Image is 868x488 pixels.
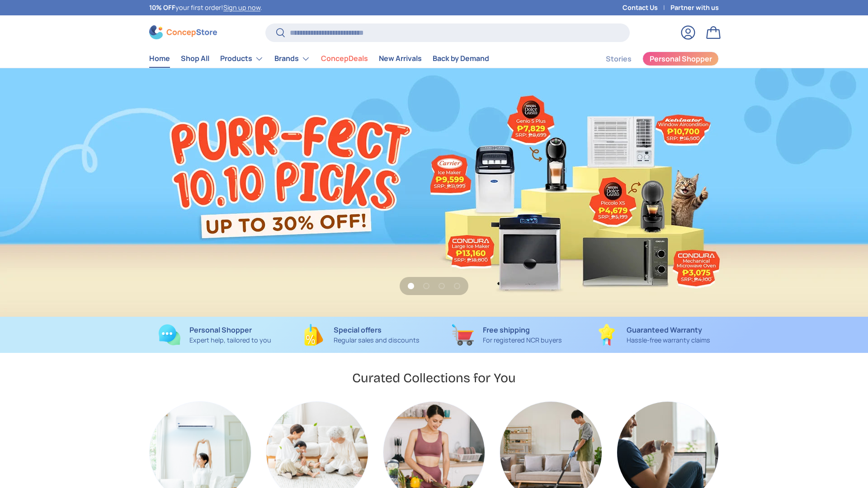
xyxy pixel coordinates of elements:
[149,50,170,67] a: Home
[295,324,427,346] a: Special offers Regular sales and discounts
[149,324,281,346] a: Personal Shopper Expert help, tailored to you
[670,3,719,13] a: Partner with us
[189,335,271,345] p: Expert help, tailored to you
[149,50,489,68] nav: Primary
[483,335,562,345] p: For registered NCR buyers
[149,3,175,12] strong: 10% OFF
[189,325,252,335] strong: Personal Shopper
[650,55,712,62] span: Personal Shopper
[623,3,670,13] a: Contact Us
[352,370,516,386] h2: Curated Collections for You
[321,50,368,67] a: ConcepDeals
[642,52,719,66] a: Personal Shopper
[584,50,719,68] nav: Secondary
[223,3,260,12] a: Sign up now
[181,50,209,67] a: Shop All
[334,335,420,345] p: Regular sales and discounts
[587,324,719,346] a: Guaranteed Warranty Hassle-free warranty claims
[627,325,702,335] strong: Guaranteed Warranty
[606,50,632,68] a: Stories
[379,50,422,67] a: New Arrivals
[441,324,573,346] a: Free shipping For registered NCR buyers
[149,25,217,39] img: ConcepStore
[269,50,316,68] summary: Brands
[149,3,262,13] p: your first order! .
[334,325,382,335] strong: Special offers
[274,50,310,68] a: Brands
[215,50,269,68] summary: Products
[220,50,264,68] a: Products
[627,335,710,345] p: Hassle-free warranty claims
[433,50,489,67] a: Back by Demand
[483,325,530,335] strong: Free shipping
